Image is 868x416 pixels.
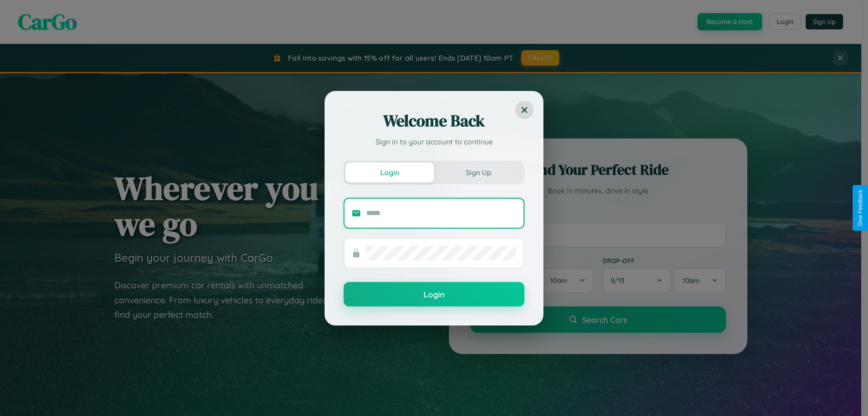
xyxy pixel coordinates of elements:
[344,110,524,132] h2: Welcome Back
[857,190,863,226] div: Give Feedback
[344,282,524,306] button: Login
[344,136,524,147] p: Sign in to your account to continue
[434,163,523,182] button: Sign Up
[345,163,434,182] button: Login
